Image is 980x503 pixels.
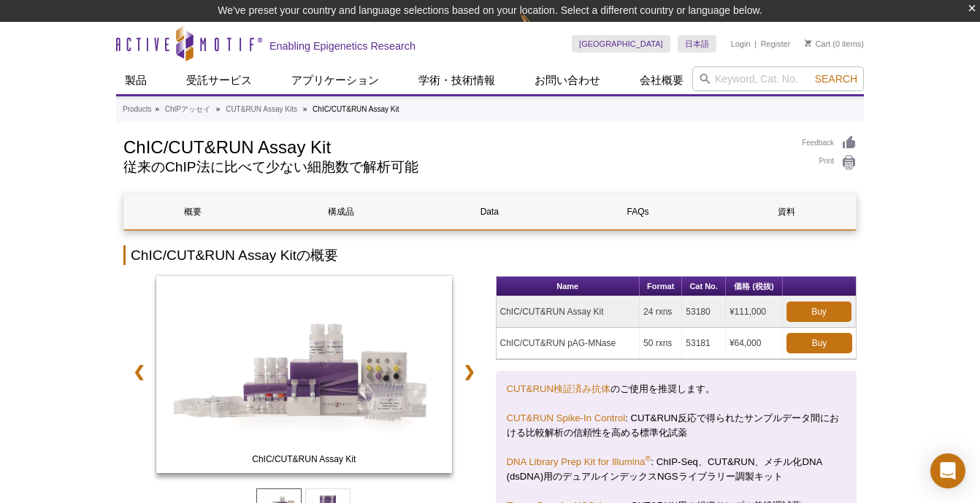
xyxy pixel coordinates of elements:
sup: ® [645,454,651,463]
a: Register [760,39,790,49]
li: » [155,105,159,113]
input: Keyword, Cat. No. [692,66,864,91]
a: Print [802,155,857,171]
a: CUT&RUN Assay Kits [226,103,297,116]
th: Format [640,277,682,296]
button: Search [811,72,862,85]
td: 24 rxns [640,296,682,328]
h2: ChIC/CUT&RUN Assay Kitの概要 [123,245,857,265]
a: ChIPアッセイ [165,103,210,116]
a: 日本語 [678,35,716,53]
th: Name [497,277,640,296]
a: 資料 [718,194,855,229]
th: 価格 (税抜) [726,277,783,296]
h2: 従来のChIP法に比べて少ない細胞数で解析可能 [123,161,787,174]
a: Cart [805,39,830,49]
li: | [754,35,757,53]
li: (0 items) [805,35,864,53]
td: ¥64,000 [726,328,783,359]
a: ChIC/CUT&RUN Assay Kit [156,276,452,477]
p: : ChIP-Seq、CUT&RUN、メチル化DNA (dsDNA)用のデュアルインデックスNGSライブラリー調製キット [507,455,846,484]
td: 50 rxns [640,328,682,359]
a: ❮ [123,355,155,388]
img: ChIC/CUT&RUN Assay Kit [156,276,452,473]
img: Change Here [520,11,559,45]
td: 53180 [682,296,726,328]
th: Cat No. [682,277,726,296]
a: Products [123,103,151,116]
a: CUT&RUN検証済み抗体 [507,383,610,394]
a: アプリケーション [283,66,388,94]
li: » [216,105,221,113]
a: Buy [786,302,851,322]
a: Data [421,194,558,229]
a: Login [731,39,751,49]
h2: Enabling Epigenetics Research [269,39,416,53]
p: : CUT&RUN反応で得られたサンプルデータ間における比較解析の信頼性を高める標準化試薬 [507,411,846,440]
p: のご使用を推奨します。 [507,382,846,396]
h1: ChIC/CUT&RUN Assay Kit [123,135,787,157]
li: ChIC/CUT&RUN Assay Kit [313,105,399,113]
td: 53181 [682,328,726,359]
img: Your Cart [805,39,811,47]
span: Search [815,73,857,85]
a: [GEOGRAPHIC_DATA] [572,35,670,53]
a: CUT&RUN Spike-In Control [507,412,626,423]
a: Buy [786,333,852,353]
a: 概要 [124,194,261,229]
li: » [303,105,307,113]
a: 構成品 [272,194,410,229]
a: 会社概要 [631,66,692,94]
div: Open Intercom Messenger [930,453,965,488]
td: ChIC/CUT&RUN pAG-MNase [497,328,640,359]
span: ChIC/CUT&RUN Assay Kit [159,452,448,466]
a: 受託サービス [177,66,261,94]
a: 学術・技術情報 [410,66,504,94]
a: 製品 [116,66,156,94]
a: ❯ [453,355,485,388]
a: お問い合わせ [526,66,609,94]
a: DNA Library Prep Kit for Illumina® [507,456,651,467]
a: FAQs [570,194,707,229]
td: ChIC/CUT&RUN Assay Kit [497,296,640,328]
td: ¥111,000 [726,296,783,328]
a: Feedback [802,135,857,151]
